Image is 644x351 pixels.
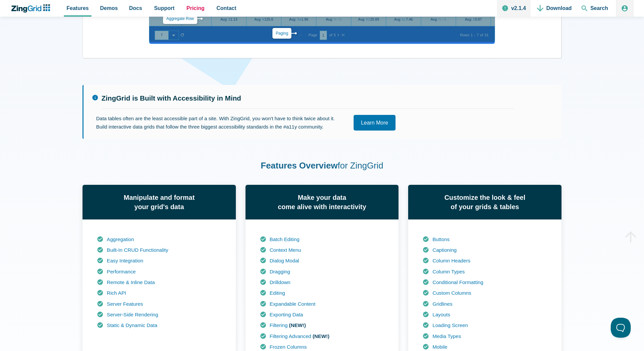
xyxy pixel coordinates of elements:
a: Aggregation [107,236,134,242]
h3: Manipulate and format your grid's data [92,193,227,211]
a: Remote & Inline Data [107,279,155,285]
a: Exporting Data [270,312,303,317]
a: Batch Editing [270,236,300,242]
strong: Features Overview [261,161,338,171]
a: Loading Screen [432,322,468,328]
a: Filtering [270,322,288,328]
a: Custom Columns [432,290,471,296]
span: Support [154,4,174,13]
a: Drilldown [270,279,290,285]
b: (NEW!) [289,322,306,328]
a: Rich API [107,290,126,296]
a: Filtering Advanced [270,333,311,339]
a: Frozen Columns [270,344,307,350]
h3: Make your data come alive with interactivity [254,193,390,211]
p: Data tables often are the least accessible part of a site. With ZingGrid, you won't have to think... [96,114,340,131]
a: Media Types [432,333,461,339]
a: Captioning [432,247,457,253]
span: Features [67,4,89,13]
a: Built-In CRUD Functionality [107,247,168,253]
a: Conditional Formatting [432,279,483,285]
a: Aggregate Row [166,16,194,21]
iframe: Toggle Customer Support [611,318,631,338]
b: (NEW!) [313,333,330,339]
a: Editing [270,290,285,296]
a: Context Menu [270,247,301,253]
a: ZingChart Logo. Click to return to the homepage [11,4,54,13]
span: Docs [129,4,142,13]
span: Pricing [187,4,205,13]
a: Static & Dynamic Data [107,322,157,328]
a: Layouts [432,312,450,317]
h3: Customize the look & feel of your grids & tables [417,193,553,211]
a: Column Headers [432,258,470,263]
a: Learn More [354,115,396,131]
a: Mobile [432,344,447,350]
a: Server Features [107,301,143,307]
a: Column Types [432,269,465,274]
a: Performance [107,269,136,274]
span: Contact [217,4,237,13]
h1: ZingGrid is Built with Accessibility in Mind [101,94,514,109]
a: Easy Integration [107,258,143,263]
a: Dialog Modal [270,258,299,263]
a: Server-Side Rendering [107,312,158,317]
a: Expandable Content [270,301,316,307]
h2: for ZingGrid [82,160,562,172]
a: Buttons [432,236,450,242]
span: Demos [100,4,118,13]
a: Paging [276,31,288,36]
a: Gridlines [432,301,452,307]
a: Dragging [270,269,290,274]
